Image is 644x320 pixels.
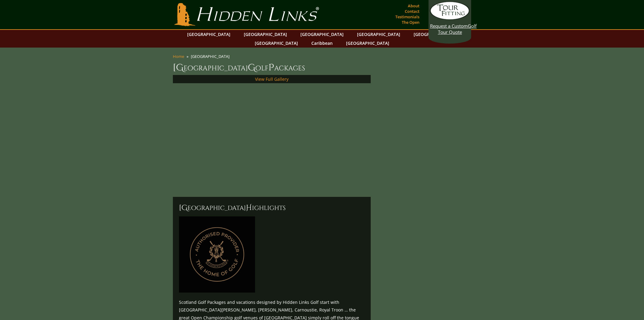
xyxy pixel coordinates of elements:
[248,62,255,74] span: G
[268,62,274,74] span: P
[255,76,289,82] a: View Full Gallery
[394,12,421,21] a: Testimonials
[430,2,470,35] a: Request a CustomGolf Tour Quote
[406,2,421,10] a: About
[246,203,252,213] span: H
[184,30,233,39] a: [GEOGRAPHIC_DATA]
[411,30,460,39] a: [GEOGRAPHIC_DATA]
[191,54,232,59] li: [GEOGRAPHIC_DATA]
[354,30,403,39] a: [GEOGRAPHIC_DATA]
[343,39,392,48] a: [GEOGRAPHIC_DATA]
[400,18,421,27] a: The Open
[403,7,421,16] a: Contact
[173,54,184,59] a: Home
[179,203,365,213] h2: [GEOGRAPHIC_DATA] ighlights
[252,39,301,48] a: [GEOGRAPHIC_DATA]
[173,62,471,74] h1: [GEOGRAPHIC_DATA] olf ackages
[308,39,336,48] a: Caribbean
[430,23,468,29] span: Request a Custom
[297,30,347,39] a: [GEOGRAPHIC_DATA]
[241,30,290,39] a: [GEOGRAPHIC_DATA]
